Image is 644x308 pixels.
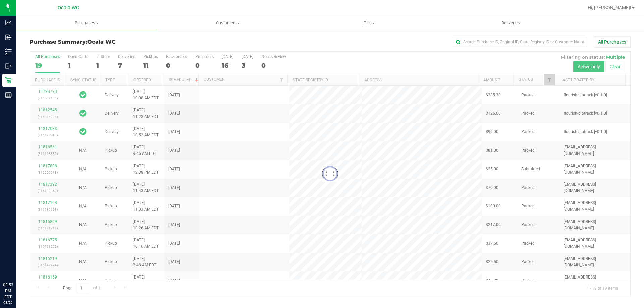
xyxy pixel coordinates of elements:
inline-svg: Outbound [5,63,12,69]
span: Ocala WC [58,5,79,11]
inline-svg: Analytics [5,19,12,26]
inline-svg: Retail [5,77,12,84]
span: Ocala WC [87,39,116,45]
a: Deliveries [440,16,581,30]
span: Hi, [PERSON_NAME]! [588,5,631,10]
span: Purchases [16,20,157,26]
inline-svg: Reports [5,91,12,98]
h3: Purchase Summary: [30,39,230,45]
inline-svg: Inventory [5,48,12,55]
inline-svg: Inbound [5,34,12,41]
p: 03:53 PM EDT [3,282,13,300]
button: All Purchases [594,36,631,48]
span: Tills [299,20,439,26]
a: Purchases [16,16,157,30]
span: Deliveries [492,20,529,26]
a: Customers [157,16,299,30]
span: Customers [158,20,298,26]
a: Tills [299,16,440,30]
input: Search Purchase ID, Original ID, State Registry ID or Customer Name... [453,37,587,47]
p: 08/20 [3,300,13,305]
